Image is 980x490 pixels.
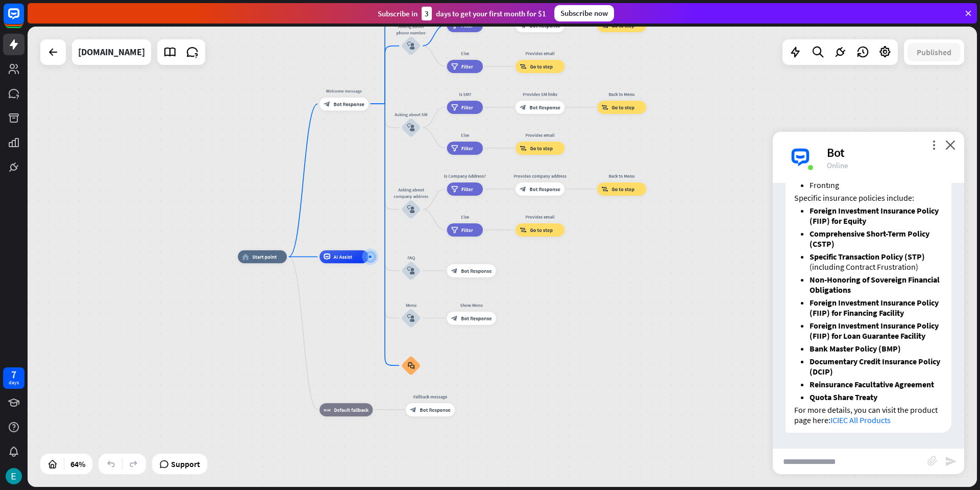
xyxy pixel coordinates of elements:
i: block_user_input [407,205,415,213]
div: Online [827,160,952,170]
strong: Bank Master Policy (BMP) [810,343,901,354]
span: Filter [461,226,473,233]
i: filter [451,104,458,110]
i: block_user_input [407,314,415,322]
div: is SM? [442,91,488,98]
strong: Quota Share Treaty [810,392,877,402]
i: block_attachment [927,456,938,466]
i: block_user_input [407,267,415,274]
span: Default fallback [334,406,369,413]
div: is Company Address? [442,173,488,179]
i: block_user_input [407,42,415,50]
i: filter [451,22,458,29]
span: Bot Response [461,315,492,321]
i: send [945,455,957,468]
div: Asking about company address [391,186,431,200]
i: home_2 [242,253,249,260]
i: block_bot_response [410,406,416,413]
span: Bot Response [530,104,560,110]
i: block_goto [520,226,526,233]
i: block_faq [407,362,414,369]
strong: Comprehensive Short-Term Policy (CSTP) [810,228,929,249]
i: block_bot_response [520,104,526,110]
span: Filter [461,185,473,192]
div: Asking about SM [391,111,431,118]
i: block_bot_response [520,185,526,192]
i: block_fallback [324,406,330,413]
div: 3 [422,7,432,20]
span: Bot Response [530,185,560,192]
strong: Foreign Investment Insurance Policy (FIIP) for Loan Guarantee Facility [810,320,939,341]
div: Subscribe now [554,5,614,21]
div: days [9,379,19,386]
span: Filter [461,104,473,110]
div: Back to Menu [592,91,651,98]
div: Else [442,214,488,220]
div: Show Menu [442,302,501,309]
strong: Specific Transaction Policy (STP) [810,251,925,262]
span: Filter [461,22,473,29]
i: filter [451,226,458,233]
li: (including Contract Frustration) [810,251,943,272]
span: Support [171,456,200,472]
i: filter [451,63,458,69]
strong: Documentary Credit Insurance Policy (DCIP) [810,356,940,377]
strong: Reinsurance Facultative Agreement [810,379,934,389]
i: block_goto [520,145,526,151]
div: Provides email [510,214,569,220]
i: filter [451,185,458,192]
span: Filter [461,145,473,151]
strong: Non-Honoring of Sovereign Financial Obligations [810,274,940,295]
i: block_bot_response [520,22,526,29]
div: Bot [827,145,952,160]
span: Bot Response [334,101,364,107]
span: Go to step [611,185,634,192]
div: 64% [67,456,88,472]
p: Specific insurance policies include: [794,193,943,203]
div: iciec.isdb.org [78,39,145,65]
div: Provides email [510,132,569,138]
div: Provides SM links [510,91,569,98]
span: Go to step [530,145,553,151]
i: block_goto [520,63,526,69]
i: block_goto [601,22,608,29]
i: block_goto [601,104,608,110]
button: Published [908,43,961,61]
span: Start point [252,253,277,260]
div: 7 [11,370,16,379]
a: ICIEC All Products [830,415,891,425]
div: Provides company address [510,173,569,179]
div: Welcome message [314,87,373,94]
i: close [945,140,955,150]
div: Menu [391,302,431,309]
div: Else [442,132,488,138]
i: block_bot_response [324,101,330,107]
strong: Foreign Investment Insurance Policy (FIIP) for Equity [810,205,939,226]
div: Asking about phone number [391,23,431,36]
span: AI Assist [334,253,352,260]
div: Back to Menu [592,173,651,179]
li: Fronting [810,180,943,190]
span: Go to step [611,104,634,110]
span: Bot Response [530,22,560,29]
div: Provides email [510,50,569,57]
i: block_bot_response [451,267,458,274]
button: Open LiveChat chat widget [8,4,39,35]
i: filter [451,145,458,151]
i: block_bot_response [451,315,458,321]
div: Subscribe in days to get your first month for $1 [378,7,546,20]
div: FAQ [391,254,431,261]
div: Fallback message [401,393,459,400]
i: more_vert [929,140,939,150]
i: block_goto [601,185,608,192]
p: For more details, you can visit the product page here: [794,405,943,425]
span: Go to step [530,226,553,233]
span: Go to step [611,22,634,29]
div: Else [442,50,488,57]
span: Go to step [530,63,553,69]
a: 7 days [3,367,24,389]
span: Filter [461,63,473,69]
span: Bot Response [461,267,492,274]
strong: Foreign Investment Insurance Policy (FIIP) for Financing Facility [810,297,939,318]
i: block_user_input [407,124,415,131]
